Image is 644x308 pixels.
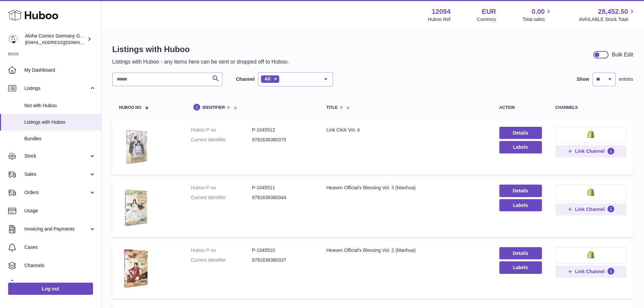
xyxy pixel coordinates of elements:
[587,251,594,259] img: shopify-small.png
[24,226,89,232] span: Invoicing and Payments
[191,194,252,201] dt: Current identifier
[24,153,89,159] span: Stock
[579,7,636,23] a: 28,452.50 AVAILABLE Stock Total
[499,261,542,274] button: Labels
[612,51,633,58] div: Bulk Edit
[587,188,594,196] img: shopify-small.png
[499,247,542,259] a: Details
[24,171,89,177] span: Sales
[326,127,485,133] div: Link Click Vol. 4
[236,76,255,82] label: Channel
[432,7,451,16] strong: 12094
[191,127,252,133] dt: Huboo P no
[499,127,542,139] a: Details
[587,130,594,138] img: shopify-small.png
[119,247,153,290] img: Heaven Official's Blessing Vol. 2 (Manhua)
[252,185,313,191] dd: P-1045511
[482,7,496,16] strong: EUR
[555,145,626,157] button: Link Channel
[522,16,552,23] span: Total sales
[326,105,337,110] span: title
[575,206,605,212] span: Link Channel
[119,105,141,110] span: Huboo no
[191,137,252,143] dt: Current identifier
[532,7,545,16] span: 0.00
[24,136,96,142] span: Bundles
[252,247,313,254] dd: P-1045510
[119,185,153,229] img: Heaven Official's Blessing Vol. 3 (Manhua)
[598,7,628,16] span: 28,452.50
[24,189,89,196] span: Orders
[24,67,96,73] span: My Dashboard
[575,148,605,154] span: Link Channel
[119,127,153,166] img: Link Click Vol. 4
[555,265,626,278] button: Link Channel
[252,194,313,201] dd: 9781638380344
[326,247,485,254] div: Heaven Official's Blessing Vol. 2 (Manhua)
[252,137,313,143] dd: 9781638380375
[8,283,93,295] a: Log out
[522,7,552,23] a: 0.00 Total sales
[579,16,636,23] span: AVAILABLE Stock Total
[24,85,89,92] span: Listings
[477,16,496,23] div: Currency
[24,119,96,125] span: Listings with Huboo
[555,203,626,215] button: Link Channel
[191,185,252,191] dt: Huboo P no
[24,262,96,269] span: Channels
[24,281,96,287] span: Settings
[264,76,270,81] span: All
[252,127,313,133] dd: P-1045512
[252,257,313,263] dd: 9781638380337
[191,247,252,254] dt: Huboo P no
[499,141,542,153] button: Labels
[428,16,451,23] div: Huboo Ref
[24,102,96,109] span: Not with Huboo
[555,105,626,110] div: channels
[24,244,96,251] span: Cases
[499,185,542,197] a: Details
[25,33,86,46] div: Aloha Comics Germany GmbH
[619,76,633,82] span: entries
[202,105,225,110] span: identifier
[499,199,542,211] button: Labels
[24,208,96,214] span: Usage
[577,76,589,82] label: Show
[575,268,605,275] span: Link Channel
[25,40,99,45] span: [EMAIL_ADDRESS][DOMAIN_NAME]
[499,105,542,110] div: action
[112,58,289,66] p: Listings with Huboo - any items here can be sent or dropped off to Huboo.
[112,44,289,55] h1: Listings with Huboo
[8,34,18,44] img: internalAdmin-12094@internal.huboo.com
[326,185,485,191] div: Heaven Official's Blessing Vol. 3 (Manhua)
[191,257,252,263] dt: Current identifier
